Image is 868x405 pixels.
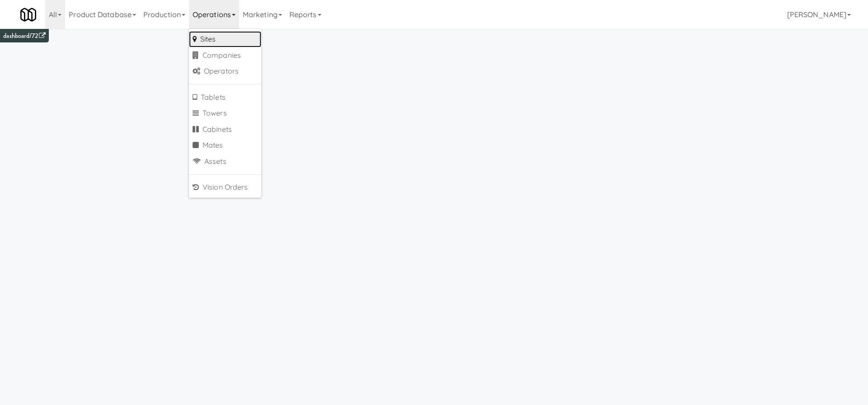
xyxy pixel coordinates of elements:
[189,47,261,64] a: Companies
[20,7,36,23] img: Micromart
[189,63,261,79] a: Operators
[189,89,261,106] a: Tablets
[189,154,261,170] a: Assets
[189,137,261,154] a: Mates
[189,105,261,121] a: Towers
[189,121,261,138] a: Cabinets
[189,31,261,47] a: Sites
[3,31,45,41] a: dashboard/72
[189,179,261,196] a: Vision Orders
